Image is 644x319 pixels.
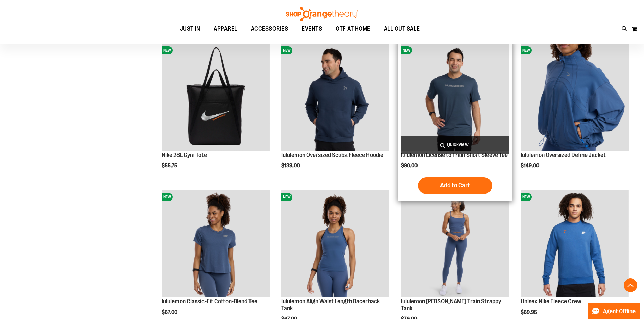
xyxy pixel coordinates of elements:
[588,303,640,319] button: Agent Offline
[401,152,508,158] a: lululemon License to Train Short Sleeve Tee
[521,163,540,169] span: $149.00
[418,177,492,194] button: Add to Cart
[281,43,389,151] img: lululemon Oversized Scuba Fleece Hoodie
[517,39,632,186] div: product
[401,190,509,298] img: lululemon Wunder Train Strappy Tank
[384,21,420,36] span: ALL OUT SALE
[401,163,419,169] span: $90.00
[603,308,636,315] span: Agent Offline
[214,21,237,36] span: APPAREL
[521,309,538,315] span: $69.95
[162,46,173,54] span: NEW
[401,46,412,54] span: NEW
[281,43,389,152] a: lululemon Oversized Scuba Fleece HoodieNEW
[521,298,581,305] a: Unisex Nike Fleece Crew
[162,43,270,151] img: Nike 28L Gym Tote
[521,152,606,158] a: lululemon Oversized Define Jacket
[521,190,629,298] img: Unisex Nike Fleece Crew
[281,190,389,298] img: lululemon Align Waist Length Racerback Tank
[162,190,270,298] img: lululemon Classic-Fit Cotton-Blend Tee
[281,152,383,158] a: lululemon Oversized Scuba Fleece Hoodie
[401,298,501,312] a: lululemon [PERSON_NAME] Train Strappy Tank
[162,163,178,169] span: $55.75
[521,46,532,54] span: NEW
[401,190,509,299] a: lululemon Wunder Train Strappy TankNEW
[180,21,200,36] span: JUST IN
[285,7,359,21] img: Shop Orangetheory
[278,39,393,186] div: product
[401,43,509,152] a: lululemon License to Train Short Sleeve TeeNEW
[162,190,270,299] a: lululemon Classic-Fit Cotton-Blend TeeNEW
[521,193,532,201] span: NEW
[281,163,301,169] span: $139.00
[401,136,509,154] a: Quickview
[521,43,629,152] a: lululemon Oversized Define JacketNEW
[162,152,207,158] a: Nike 28L Gym Tote
[401,43,509,151] img: lululemon License to Train Short Sleeve Tee
[162,193,173,201] span: NEW
[281,46,292,54] span: NEW
[336,21,371,36] span: OTF AT HOME
[251,21,288,36] span: ACCESSORIES
[521,43,629,151] img: lululemon Oversized Define Jacket
[281,298,380,312] a: lululemon Align Waist Length Racerback Tank
[398,39,512,201] div: product
[158,39,273,186] div: product
[162,298,257,305] a: lululemon Classic-Fit Cotton-Blend Tee
[302,21,322,36] span: EVENTS
[440,182,470,189] span: Add to Cart
[521,190,629,299] a: Unisex Nike Fleece CrewNEW
[281,190,389,299] a: lululemon Align Waist Length Racerback TankNEW
[624,278,637,292] button: Back To Top
[162,43,270,152] a: Nike 28L Gym ToteNEW
[162,309,178,315] span: $67.00
[281,193,292,201] span: NEW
